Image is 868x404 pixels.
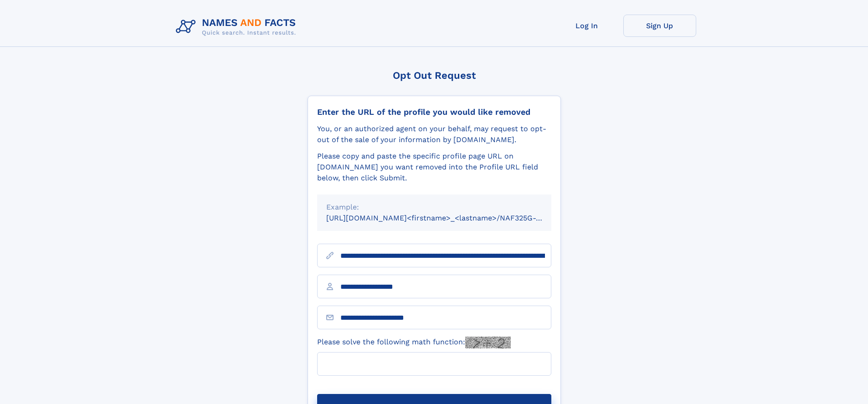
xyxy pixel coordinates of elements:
img: Logo Names and Facts [172,15,303,39]
div: Please copy and paste the specific profile page URL on [DOMAIN_NAME] you want removed into the Pr... [317,151,551,184]
div: Opt Out Request [308,70,561,81]
label: Please solve the following math function: [317,337,511,348]
small: [URL][DOMAIN_NAME]<firstname>_<lastname>/NAF325G-xxxxxxxx [326,214,569,222]
div: Example: [326,202,542,213]
div: You, or an authorized agent on your behalf, may request to opt-out of the sale of your informatio... [317,123,551,145]
div: Enter the URL of the profile you would like removed [317,107,551,117]
a: Sign Up [623,15,696,37]
a: Log In [550,15,623,37]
